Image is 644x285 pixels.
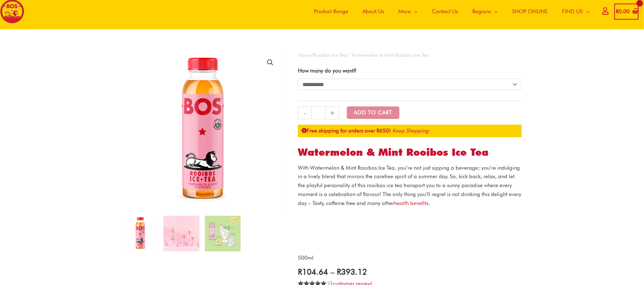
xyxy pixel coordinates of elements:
[163,216,199,251] img: Watermelon & Mint Rooibos Ice Tea - Image 2
[330,267,334,276] span: –
[313,52,346,58] a: Rooibos Ice Tea
[392,127,429,134] a: Keep Shopping
[122,216,158,251] img: watermelon & mint rooibos ice tea
[298,267,302,276] span: R
[472,1,491,22] span: Regions
[205,216,241,251] img: Watermelon & Mint Rooibos Ice Tea - Image 3
[432,1,458,22] span: Contact Us
[298,254,522,262] p: 500ml
[311,106,325,119] input: Product quantity
[512,1,548,22] span: SHOP ONLINE
[562,1,583,22] span: FIND US
[614,4,639,20] a: View Shopping Cart, empty
[326,106,339,119] a: +
[616,8,619,15] span: R
[298,51,522,60] nav: Breadcrumb
[398,1,411,22] span: More
[363,1,384,22] span: About Us
[298,52,311,58] a: Home
[616,8,630,15] bdi: 0.00
[394,200,430,206] a: health benefits.
[337,267,367,276] bdi: 393.12
[337,267,341,276] span: R
[298,67,357,74] label: How many do you want?
[347,106,399,119] button: Add to Cart
[298,106,311,119] a: -
[298,267,328,276] bdi: 104.64
[264,56,277,69] a: View full-screen image gallery
[282,51,442,210] img: Watermelon & Mint Rooibos Ice Tea - Image 2
[298,146,522,159] h1: Watermelon & Mint Rooibos Ice Tea
[298,164,522,208] p: With Watermelon & Mint Rooibos Ice Tea, you’re not just sipping a beverage; you’re indulging in a...
[314,1,348,22] span: Product Range
[301,127,391,134] strong: Free shipping for orders over R650!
